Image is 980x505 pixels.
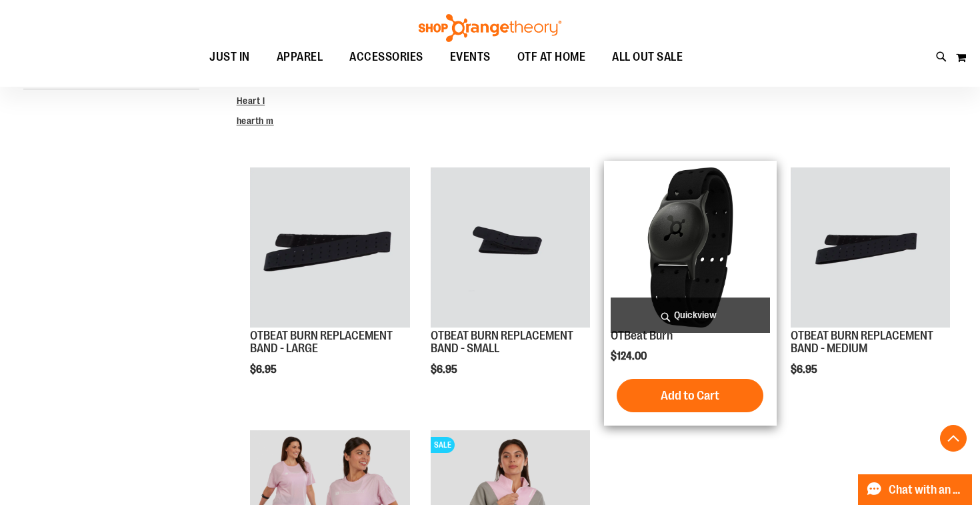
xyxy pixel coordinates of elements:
[791,167,950,329] a: OTBEAT BURN REPLACEMENT BAND - MEDIUM
[431,364,459,376] span: $6.95
[431,167,590,327] img: OTBEAT BURN REPLACEMENT BAND - SMALL
[858,474,973,505] button: Chat with an Expert
[889,484,964,496] span: Chat with an Expert
[424,161,597,410] div: product
[209,42,250,72] span: JUST IN
[431,437,455,453] span: SALE
[237,115,274,126] a: hearth m
[250,167,409,329] a: OTBEAT BURN REPLACEMENT BAND - LARGE
[277,42,323,72] span: APPAREL
[784,161,957,410] div: product
[611,298,770,333] a: Quickview
[611,167,770,327] img: Main view of OTBeat Burn 6.0-C
[417,14,563,42] img: Shop Orangetheory
[791,329,933,356] a: OTBEAT BURN REPLACEMENT BAND - MEDIUM
[661,388,719,403] span: Add to Cart
[431,167,590,329] a: OTBEAT BURN REPLACEMENT BAND - SMALL
[940,425,967,452] button: Back To Top
[250,167,409,327] img: OTBEAT BURN REPLACEMENT BAND - LARGE
[250,364,279,376] span: $6.95
[604,161,777,426] div: product
[611,329,673,342] a: OTBeat Burn
[431,329,573,356] a: OTBEAT BURN REPLACEMENT BAND - SMALL
[617,379,763,412] button: Add to Cart
[237,95,265,106] a: Heart l
[349,42,423,72] span: ACCESSORIES
[791,364,819,376] span: $6.95
[791,167,950,327] img: OTBEAT BURN REPLACEMENT BAND - MEDIUM
[517,42,586,72] span: OTF AT HOME
[611,167,770,329] a: Main view of OTBeat Burn 6.0-C
[612,42,683,72] span: ALL OUT SALE
[250,329,393,356] a: OTBEAT BURN REPLACEMENT BAND - LARGE
[450,42,491,72] span: EVENTS
[611,350,649,362] span: $124.00
[243,161,416,410] div: product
